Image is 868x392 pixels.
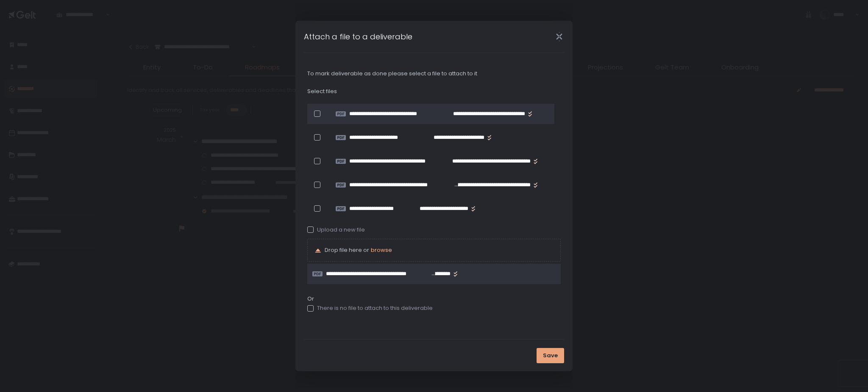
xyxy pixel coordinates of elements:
h1: Attach a file to a deliverable [304,31,412,42]
div: To mark deliverable as done please select a file to attach to it [307,70,561,77]
div: Select files [307,88,561,95]
button: Save [537,348,564,363]
span: Save [543,352,558,359]
div: Close [545,32,573,41]
button: browse [371,246,392,254]
p: Drop file here or [325,246,392,254]
span: Or [307,295,561,303]
span: browse [371,246,392,254]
